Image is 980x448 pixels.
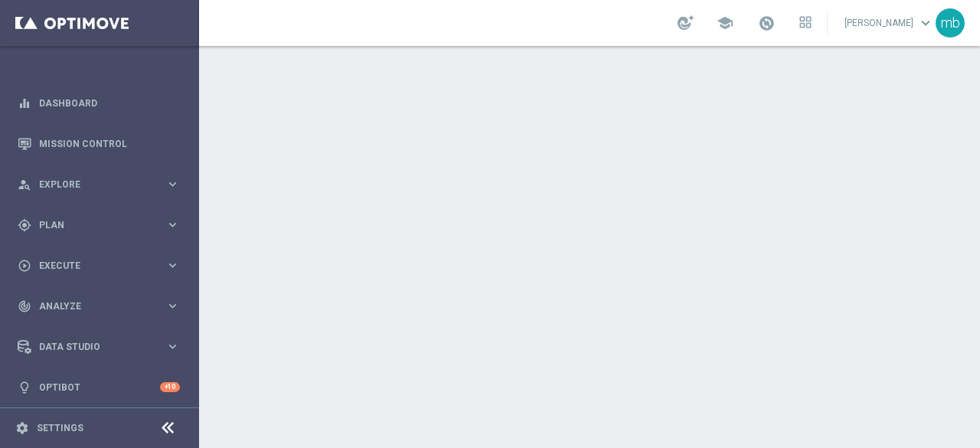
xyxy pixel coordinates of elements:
[165,299,180,313] i: keyboard_arrow_right
[18,381,31,394] i: lightbulb
[17,178,181,191] button: person_search Explore keyboard_arrow_right
[936,8,965,38] div: mb
[18,178,165,191] div: Explore
[39,221,165,230] span: Plan
[18,83,180,123] div: Dashboard
[39,302,165,311] span: Analyze
[18,123,180,164] div: Mission Control
[18,340,165,354] div: Data Studio
[18,259,31,273] i: play_circle_outline
[18,218,31,232] i: gps_fixed
[165,217,180,232] i: keyboard_arrow_right
[165,177,180,191] i: keyboard_arrow_right
[17,381,181,394] button: lightbulb Optibot +10
[843,11,936,34] a: [PERSON_NAME]keyboard_arrow_down
[15,421,29,435] i: settings
[160,382,180,392] div: +10
[18,259,165,273] div: Execute
[39,180,165,189] span: Explore
[17,97,181,110] button: equalizer Dashboard
[37,423,83,433] a: Settings
[17,341,181,353] button: Data Studio keyboard_arrow_right
[165,258,180,273] i: keyboard_arrow_right
[39,367,160,407] a: Optibot
[18,218,165,232] div: Plan
[17,219,181,231] button: gps_fixed Plan keyboard_arrow_right
[18,367,180,407] div: Optibot
[17,260,181,272] button: play_circle_outline Execute keyboard_arrow_right
[18,299,31,313] i: track_changes
[165,339,180,354] i: keyboard_arrow_right
[18,178,31,191] i: person_search
[18,96,31,110] i: equalizer
[39,261,165,270] span: Execute
[39,123,180,164] a: Mission Control
[17,138,181,150] button: Mission Control
[917,15,934,31] span: keyboard_arrow_down
[18,299,165,313] div: Analyze
[717,15,733,31] span: school
[17,300,181,312] button: track_changes Analyze keyboard_arrow_right
[39,342,165,352] span: Data Studio
[39,83,180,123] a: Dashboard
